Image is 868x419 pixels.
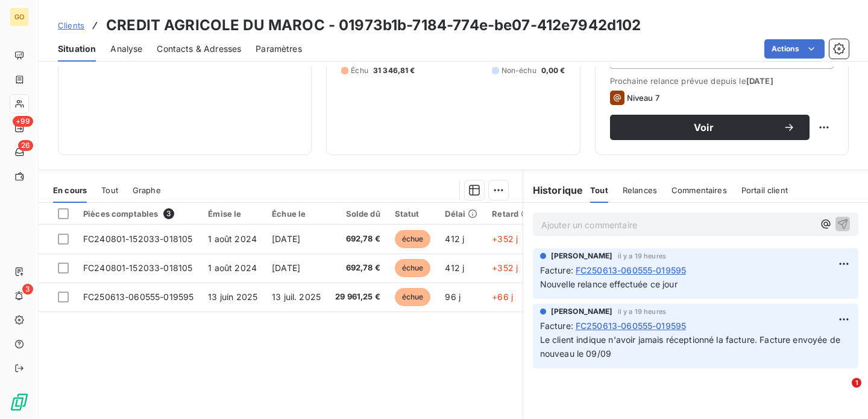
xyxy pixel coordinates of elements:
span: 29 961,25 € [335,291,380,303]
span: il y a 19 heures [618,308,666,315]
span: +66 j [492,292,513,302]
span: 412 j [445,234,464,244]
iframe: Intercom live chat [827,378,856,407]
span: Voir [624,123,783,132]
span: [PERSON_NAME] [551,251,613,261]
span: FC240801-152033-018105 [83,263,192,273]
div: Pièces comptables [83,208,193,219]
span: 3 [22,284,33,295]
span: 26 [18,140,33,151]
span: FC250613-060555-019595 [576,319,686,332]
span: 96 j [445,292,461,302]
span: 3 [163,208,174,219]
span: Facture : [540,264,573,277]
span: Échu [351,65,368,76]
span: Prochaine relance prévue depuis le [610,76,834,86]
span: Nouvelle relance effectuée ce jour [540,279,678,289]
button: Actions [764,39,825,59]
span: En cours [53,185,87,195]
span: 31 346,81 € [373,65,415,76]
div: Retard [492,209,530,219]
span: Non-échu [502,65,536,76]
span: FC250613-060555-019595 [83,292,193,302]
span: Niveau 7 [627,93,659,103]
span: Tout [590,185,608,195]
span: Tout [101,185,118,195]
span: il y a 19 heures [618,252,666,260]
span: +352 j [492,234,518,244]
span: Portail client [741,185,788,195]
span: +99 [13,116,33,127]
span: Facture : [540,319,573,332]
span: Commentaires [671,185,727,195]
div: Émise le [208,209,257,219]
span: 412 j [445,263,464,273]
span: 0,00 € [541,65,565,76]
span: FC240801-152033-018105 [83,234,192,244]
div: Délai [445,209,477,219]
div: Statut [395,209,431,219]
span: 1 août 2024 [208,234,257,244]
span: Paramètres [256,43,302,55]
span: [DATE] [272,263,300,273]
span: échue [395,288,431,306]
span: Relances [623,185,657,195]
span: Contacts & Adresses [157,43,241,55]
span: [PERSON_NAME] [551,306,613,317]
span: 13 juin 2025 [208,292,257,302]
span: [DATE] [272,234,300,244]
span: Clients [58,21,84,30]
span: Analyse [110,43,142,55]
span: 692,78 € [335,233,380,245]
span: Situation [58,43,96,55]
div: Échue le [272,209,321,219]
div: GO [10,7,29,27]
div: Solde dû [335,209,380,219]
span: Le client indique n'avoir jamais réceptionné la facture. Facture envoyée de nouveau le 09/09 [540,334,843,359]
button: Voir [610,115,810,140]
span: 692,78 € [335,262,380,274]
span: +352 j [492,263,518,273]
img: Logo LeanPay [10,392,29,412]
span: FC250613-060555-019595 [576,264,686,277]
span: [DATE] [746,76,773,86]
span: 13 juil. 2025 [272,292,321,302]
span: Graphe [133,185,161,195]
span: échue [395,230,431,248]
span: 1 [852,378,861,388]
h3: CREDIT AGRICOLE DU MAROC - 01973b1b-7184-774e-be07-412e7942d102 [106,14,641,36]
h6: Historique [523,183,583,197]
span: 1 août 2024 [208,263,257,273]
a: Clients [58,19,84,31]
span: échue [395,259,431,277]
